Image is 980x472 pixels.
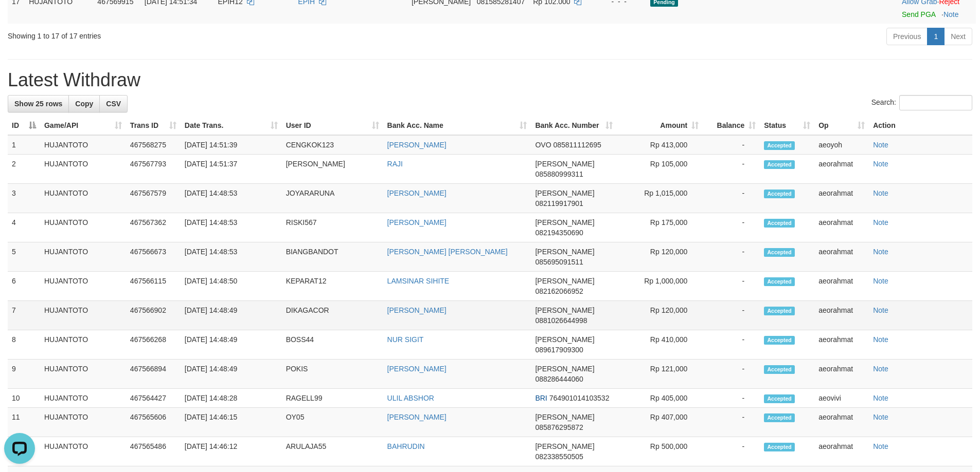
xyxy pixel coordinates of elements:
span: Copy [75,100,93,108]
a: Note [873,335,888,344]
a: [PERSON_NAME] [387,218,447,226]
span: [PERSON_NAME] [535,365,594,373]
span: OVO [535,141,551,149]
span: Accepted [764,336,795,345]
td: - [703,135,760,155]
span: [PERSON_NAME] [535,413,594,421]
td: [DATE] 14:46:15 [181,408,282,437]
td: HUJANTOTO [40,272,126,301]
td: [DATE] 14:48:53 [181,213,282,242]
a: Note [873,306,888,314]
td: HUJANTOTO [40,389,126,408]
a: Note [873,160,888,168]
td: 467566268 [126,330,181,360]
a: [PERSON_NAME] [PERSON_NAME] [387,248,508,256]
a: Note [873,141,888,149]
td: aeorahmat [814,213,869,242]
td: BOSS44 [282,330,383,360]
td: Rp 500,000 [617,437,703,466]
span: Copy 082194350690 to clipboard [535,229,583,237]
span: Show 25 rows [14,100,62,108]
th: Action [869,116,972,135]
a: NUR SIGIT [387,335,424,344]
span: [PERSON_NAME] [535,189,594,197]
span: Accepted [764,160,795,169]
a: Send PGA [902,10,935,18]
th: User ID: activate to sort column ascending [282,116,383,135]
a: [PERSON_NAME] [387,141,447,149]
td: aeorahmat [814,155,869,184]
span: Accepted [764,190,795,198]
td: HUJANTOTO [40,360,126,389]
td: - [703,272,760,301]
td: Rp 407,000 [617,408,703,437]
label: Search: [871,95,972,110]
td: aeoyoh [814,135,869,155]
span: Accepted [764,141,795,150]
td: 467566115 [126,272,181,301]
td: KEPARAT12 [282,272,383,301]
td: 467568275 [126,135,181,155]
td: aeorahmat [814,408,869,437]
td: 467566894 [126,360,181,389]
span: Copy 0881026644998 to clipboard [535,316,587,325]
a: Note [873,394,888,402]
a: Previous [886,28,928,45]
td: [DATE] 14:46:12 [181,437,282,466]
a: Note [873,413,888,421]
td: [DATE] 14:48:49 [181,360,282,389]
td: Rp 410,000 [617,330,703,360]
td: Rp 120,000 [617,242,703,272]
td: 9 [8,360,40,389]
span: Copy 088286444060 to clipboard [535,375,583,383]
span: Accepted [764,413,795,422]
span: [PERSON_NAME] [535,277,594,285]
td: - [703,408,760,437]
a: 1 [927,28,945,45]
td: [DATE] 14:51:39 [181,135,282,155]
td: RAGELL99 [282,389,383,408]
td: JOYARARUNA [282,184,383,213]
td: [DATE] 14:48:49 [181,301,282,330]
td: Rp 1,000,000 [617,272,703,301]
td: OY05 [282,408,383,437]
span: CSV [106,100,121,108]
td: aeorahmat [814,360,869,389]
td: Rp 121,000 [617,360,703,389]
td: Rp 105,000 [617,155,703,184]
td: aeorahmat [814,301,869,330]
th: Bank Acc. Number: activate to sort column ascending [531,116,617,135]
td: 8 [8,330,40,360]
span: Copy 085880999311 to clipboard [535,170,583,178]
td: [DATE] 14:48:53 [181,242,282,272]
td: 467566902 [126,301,181,330]
a: Note [873,218,888,226]
span: Copy 082338550505 to clipboard [535,452,583,461]
td: Rp 405,000 [617,389,703,408]
a: Show 25 rows [8,95,69,112]
td: - [703,155,760,184]
a: Copy [68,95,100,112]
a: BAHRUDIN [387,442,425,450]
th: Trans ID: activate to sort column ascending [126,116,181,135]
td: BIANGBANDOT [282,242,383,272]
div: Showing 1 to 17 of 17 entries [8,27,401,41]
td: Rp 120,000 [617,301,703,330]
td: HUJANTOTO [40,213,126,242]
td: HUJANTOTO [40,242,126,272]
a: [PERSON_NAME] [387,413,447,421]
td: 10 [8,389,40,408]
a: Next [944,28,972,45]
td: - [703,184,760,213]
a: [PERSON_NAME] [387,189,447,197]
span: [PERSON_NAME] [535,306,594,314]
td: aeorahmat [814,184,869,213]
td: 467565486 [126,437,181,466]
td: POKIS [282,360,383,389]
th: ID: activate to sort column descending [8,116,40,135]
td: 467567362 [126,213,181,242]
th: Bank Acc. Name: activate to sort column ascending [383,116,531,135]
a: Note [873,248,888,256]
td: aeorahmat [814,272,869,301]
th: Game/API: activate to sort column ascending [40,116,126,135]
